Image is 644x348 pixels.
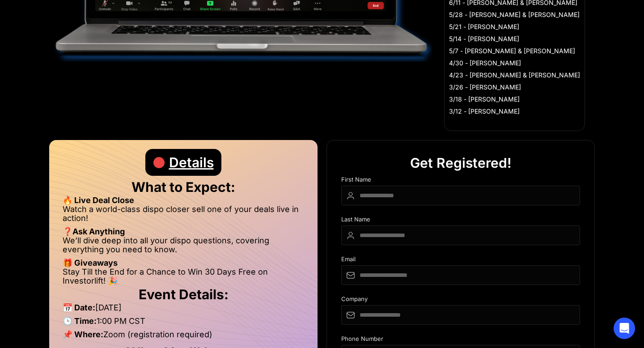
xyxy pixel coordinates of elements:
[63,330,304,344] li: Zoom (registration required)
[410,149,512,176] div: Get Registered!
[341,335,580,345] div: Phone Number
[139,286,229,302] strong: Event Details:
[63,303,95,312] strong: 📅 Date:
[63,316,97,326] strong: 🕒 Time:
[341,296,580,305] div: Company
[131,179,235,195] strong: What to Expect:
[614,318,635,339] div: Open Intercom Messenger
[63,258,118,267] strong: 🎁 Giveaways
[63,236,304,259] li: We’ll dive deep into all your dispo questions, covering everything you need to know.
[63,303,304,317] li: [DATE]
[341,176,580,186] div: First Name
[63,205,304,227] li: Watch a world-class dispo closer sell one of your deals live in action!
[63,330,103,339] strong: 📌 Where:
[63,195,134,205] strong: 🔥 Live Deal Close
[63,227,125,236] strong: ❓Ask Anything
[341,216,580,225] div: Last Name
[63,317,304,330] li: 1:00 PM CST
[63,267,304,285] li: Stay Till the End for a Chance to Win 30 Days Free on Investorlift! 🎉
[169,149,214,176] div: Details
[341,256,580,265] div: Email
